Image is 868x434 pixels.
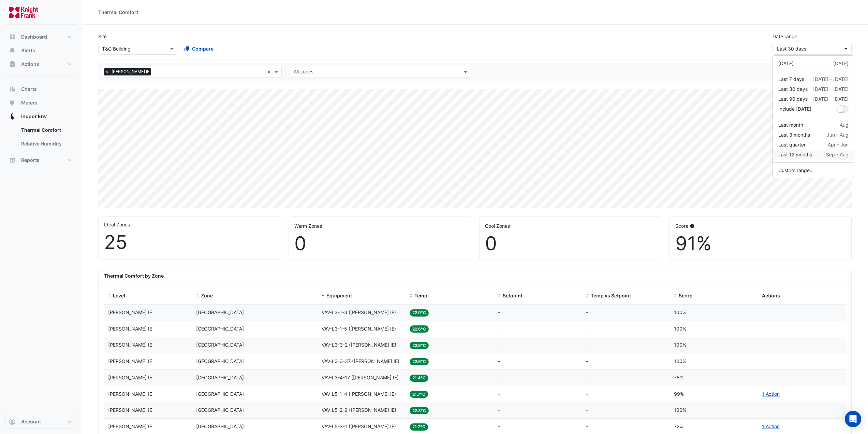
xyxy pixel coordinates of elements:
span: NABERS IE [108,375,152,380]
div: [DATE] - [DATE] [813,75,849,83]
div: Last 3 months [778,131,810,138]
button: Last quarter Apr - Jun [773,140,854,150]
div: Last 90 days [778,95,808,102]
div: All zones [293,68,313,77]
span: NABERS IE [108,407,152,413]
div: [DATE] [778,60,794,67]
span: 99% [674,391,684,397]
div: [DATE] - [DATE] [813,85,849,93]
span: 22.6°C [410,358,429,365]
div: Warm Zones [294,222,465,229]
span: NABERS IE [108,423,152,429]
span: NABERS IE [108,358,152,364]
button: Charts [5,82,76,96]
span: 22.6°C [410,325,429,333]
span: North East [196,309,244,315]
span: VAV-L3-1-3 (NABERS IE) [322,309,396,315]
label: Site [98,33,107,40]
span: - [586,342,588,348]
span: 100% [674,309,686,315]
span: - [586,391,588,397]
span: 21.7°C [410,423,428,431]
button: Actions [5,57,76,71]
button: Last 7 days [DATE] - [DATE] [773,74,854,84]
span: Equipment [326,293,352,298]
span: 72% [674,423,683,429]
span: North West [196,375,244,380]
span: Meters [21,99,38,106]
span: VAV-L3-1-5 (NABERS IE) [322,326,396,332]
img: Company Logo [8,5,39,19]
span: VAV-L5-2-9 (NABERS IE) [322,407,396,413]
button: Indoor Env [5,110,76,123]
div: Cool Zones [485,222,656,229]
button: Reports [5,153,76,167]
app-icon: Reports [9,157,16,164]
span: Temp vs Setpoint [591,293,631,298]
span: NABERS IE [108,326,152,332]
span: - [498,391,500,397]
span: Dashboard [21,33,47,40]
div: Score [675,222,846,229]
div: Last 7 days [778,75,804,83]
span: 22.3°C [410,407,429,414]
button: Account [5,415,76,429]
span: - [586,407,588,413]
button: Last 90 days [DATE] - [DATE] [773,94,854,104]
span: Actions [762,293,780,298]
button: Last 3 months Jun - Aug [773,130,854,140]
span: NABERS IE [108,342,152,348]
span: 21.7°C [410,391,428,398]
div: Apr - Jun [828,141,849,148]
span: 78% [674,375,683,380]
div: 0 [485,232,656,255]
span: NABERS IE [108,309,152,315]
div: dropDown [773,55,854,178]
span: - [498,375,500,380]
span: 100% [674,407,686,413]
span: NABERS IE [108,391,152,397]
span: - [586,309,588,315]
app-icon: Actions [9,61,16,68]
span: - [498,358,500,364]
button: Last 12 months Sep - Aug [773,150,854,159]
label: Date range [773,33,797,40]
span: 22.9°C [410,342,429,349]
span: 100% [674,342,686,348]
div: 0 [294,232,465,255]
div: 91% [675,232,846,255]
span: Actions [21,61,39,68]
span: VAV-L5-3-1 (NABERS IE) [322,423,396,429]
span: South East [196,342,244,348]
div: Sep - Aug [826,151,849,158]
span: Compare [192,45,214,52]
button: Meters [5,96,76,110]
span: Reports [21,157,40,164]
span: VAV-L3-4-17 (NABERS IE) [322,375,399,380]
span: VAV-L5-1-4 (NABERS IE) [322,391,396,397]
div: Indoor Env [5,123,76,153]
a: 1 Action [762,391,780,397]
div: Ideal Zones [104,221,275,228]
app-icon: Meters [9,99,16,106]
button: Last 30 days [DATE] - [DATE] [773,84,854,94]
button: Last month Aug [773,120,854,130]
span: Level [113,293,125,298]
b: Thermal Comfort by Zone [104,273,164,279]
span: Alerts [21,47,35,54]
span: North East [196,326,244,332]
span: Charts [21,86,37,93]
a: Relative Humidity [16,137,76,151]
span: North East [196,391,244,397]
span: South East [196,423,244,429]
div: Jun - Aug [827,131,849,138]
span: Clear [267,68,273,75]
span: VAV-L3-3-37 (NABERS IE) [322,358,399,364]
button: Dashboard [5,30,76,44]
span: South East [196,358,244,364]
div: [DATE] - [DATE] [813,95,849,102]
div: 25 [104,231,275,254]
span: VAV-L3-3-2 (NABERS IE) [322,342,396,348]
span: 30 Aug 25 - 28 Sep 25 [777,46,806,52]
div: [DATE] [833,60,849,67]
